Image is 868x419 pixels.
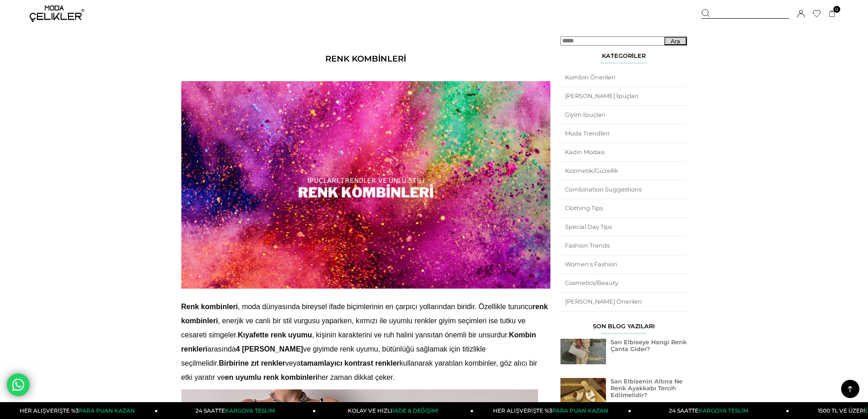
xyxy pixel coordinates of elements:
a: Special Day Tips [560,218,687,236]
img: Renk Kombinleri [181,81,550,289]
a: Fashion Trends [560,237,687,255]
a: Cosmetics/Beauty [560,274,687,292]
span: KARGOYA TESLİM [699,407,748,414]
a: Clothing Tips [560,199,687,217]
b: tamamlayıcı kontrast renkler [301,359,400,367]
span: Renk kombinleri [181,303,238,310]
b: Birbirine zıt renkler [219,359,285,367]
a: Kozmetik/Güzellik [560,162,687,180]
a: 24 SAATTEKARGOYA TESLİM [158,402,316,419]
div: Kategoriler [560,52,687,64]
a: Sarı Elbiseye Hangi Renk Çanta Gider? [611,339,687,352]
a: [PERSON_NAME] Önerileri [560,293,687,311]
a: Combination Suggestions [560,181,687,199]
b: Kıyafette renk uyumu [238,331,312,339]
a: Kombin Önerileri [560,68,687,87]
a: Giyim İpuçları [560,106,687,124]
b: 4 [PERSON_NAME] [236,345,303,353]
span: KARGOYA TESLİM [225,407,274,414]
a: Women's Fashion [560,255,687,274]
span: İADE & DEĞİŞİM! [392,407,438,414]
span: PARA PUAN KAZAN [552,407,608,414]
a: Moda Trendleri [560,124,687,143]
a: Kadın Modası [560,143,687,161]
div: Son Blog Yazıları [560,323,687,334]
img: Sarı Elbiseye Hangi Renk Çanta Gider? [560,339,606,364]
button: Ara [664,37,687,45]
span: 0 [833,6,840,13]
span: , moda dünyasında bireysel ifade biçimlerinin en çarpıcı yollarından biridir. Özellikle turuncu ,... [181,303,548,381]
b: en uyumlu renk kombinleri [225,373,318,381]
img: logo [30,5,84,22]
img: Sarı Elbisenin Altına Ne Renk Ayakkabı Tercih Edilmelidir? [560,378,606,403]
span: PARA PUAN KAZAN [79,407,135,414]
a: KOLAY VE HIZLIİADE & DEĞİŞİM! [316,402,473,419]
a: Sarı Elbisenin Altına Ne Renk Ayakkabı Tercih Edilmelidir? [611,378,683,398]
h1: Renk Kombinleri [181,55,550,63]
a: [PERSON_NAME] İpuçları [560,87,687,105]
a: 0 [829,10,836,17]
a: HER ALIŞVERİŞTE %3PARA PUAN KAZAN [473,402,631,419]
a: 24 SAATTEKARGOYA TESLİM [632,402,789,419]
